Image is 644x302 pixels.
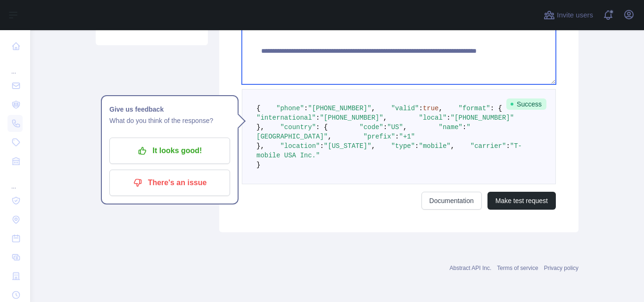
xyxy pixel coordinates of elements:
span: "[US_STATE]" [324,142,372,150]
span: "country" [280,123,316,131]
span: : [320,142,323,150]
p: What do you think of the response? [109,115,230,126]
span: : [304,105,308,112]
span: : [462,123,466,131]
span: , [328,133,331,140]
span: { [256,105,260,112]
span: , [451,142,454,150]
span: : [419,105,422,112]
span: }, [256,142,264,150]
div: ... [8,57,23,75]
p: There's an issue [116,175,223,191]
a: Abstract API Inc. [450,265,492,271]
span: : [415,142,419,150]
span: : { [316,123,328,131]
span: "US" [387,123,403,131]
span: , [372,105,375,112]
div: ... [8,171,23,190]
span: "local" [419,114,446,122]
span: "type" [391,142,415,150]
button: There's an issue [109,170,230,196]
span: : [316,114,320,122]
button: Make test request [487,192,556,210]
span: "code" [359,123,383,131]
span: "carrier" [471,142,506,150]
span: "phone" [276,105,304,112]
span: "[PHONE_NUMBER]" [320,114,383,122]
span: : [506,142,510,150]
span: Invite users [557,10,593,21]
span: "location" [280,142,320,150]
a: Documentation [421,192,482,210]
span: : { [490,105,502,112]
button: It looks good! [109,138,230,164]
span: "prefix" [363,133,395,140]
span: : [446,114,450,122]
a: Terms of service [497,265,538,271]
span: }, [256,123,264,131]
span: , [372,142,375,150]
span: : [383,123,387,131]
span: "+1" [399,133,415,140]
span: Success [506,98,546,110]
span: , [403,123,407,131]
h1: Give us feedback [109,104,230,115]
span: true [423,105,439,112]
button: Invite users [542,8,595,23]
span: "[PHONE_NUMBER]" [308,105,371,112]
p: It looks good! [116,143,223,159]
span: "international" [256,114,316,122]
a: Privacy policy [544,265,578,271]
span: "valid" [391,105,419,112]
span: "format" [459,105,490,112]
span: , [439,105,443,112]
span: "name" [439,123,462,131]
span: "mobile" [419,142,451,150]
span: "[PHONE_NUMBER]" [451,114,514,122]
span: } [256,161,260,169]
span: , [383,114,387,122]
span: : [395,133,399,140]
